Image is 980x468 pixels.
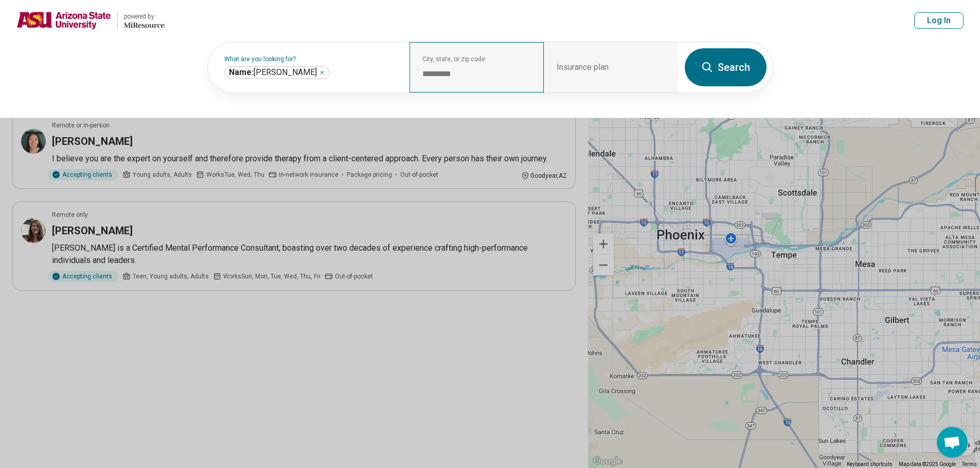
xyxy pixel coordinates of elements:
div: tarrin anderson [224,66,330,79]
img: Arizona State University [16,8,111,33]
button: Log In [914,12,964,29]
div: powered by [124,12,165,21]
span: Name: [229,67,254,77]
button: Search [685,48,767,86]
button: tarrin anderson [319,69,325,76]
a: Arizona State Universitypowered by [16,8,165,33]
label: What are you looking for? [224,56,397,62]
div: Open chat [937,427,968,458]
span: [PERSON_NAME] [229,67,317,78]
